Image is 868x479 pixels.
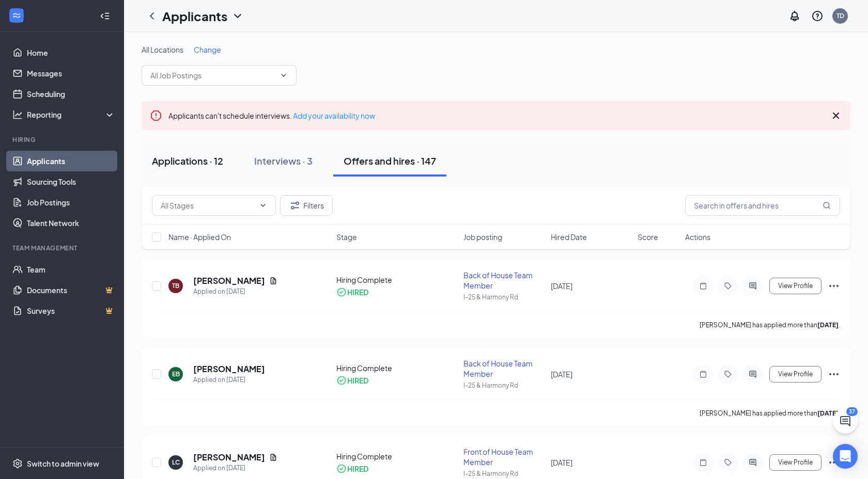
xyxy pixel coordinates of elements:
svg: ChevronLeft [146,10,158,22]
div: Hiring Complete [336,363,458,373]
svg: ChevronDown [259,201,267,210]
div: Open Intercom Messenger [833,444,858,469]
div: Applications · 12 [152,154,223,167]
svg: Tag [722,458,734,467]
div: I-25 & Harmony Rd [463,293,544,301]
span: Name · Applied On [168,232,231,242]
p: [PERSON_NAME] has applied more than . [700,321,840,329]
h1: Applicants [162,7,227,25]
svg: Settings [12,458,23,469]
div: Hiring Complete [336,275,458,285]
svg: Tag [722,370,734,378]
svg: Ellipses [828,280,840,292]
span: Score [638,232,658,242]
span: Job posting [463,232,502,242]
h5: [PERSON_NAME] [193,452,265,463]
span: [DATE] [551,370,572,379]
a: Team [27,259,115,280]
div: Hiring [12,135,113,144]
a: SurveysCrown [27,300,115,321]
a: Talent Network [27,213,115,233]
svg: Note [697,282,709,290]
div: TB [172,281,179,290]
div: TD [836,11,844,20]
div: Applied on [DATE] [193,286,277,297]
svg: CheckmarkCircle [336,375,347,386]
p: [PERSON_NAME] has applied more than . [700,409,840,418]
span: [DATE] [551,458,572,467]
div: Reporting [27,109,116,120]
a: Messages [27,63,115,84]
h5: [PERSON_NAME] [193,363,265,375]
svg: MagnifyingGlass [823,201,831,210]
div: Switch to admin view [27,458,99,469]
div: Interviews · 3 [254,154,313,167]
button: View Profile [769,278,822,294]
div: Offers and hires · 147 [344,154,436,167]
svg: ActiveChat [747,458,759,467]
input: All Job Postings [150,70,275,81]
button: ChatActive [833,409,858,434]
div: Team Management [12,244,113,252]
span: Change [194,45,221,54]
svg: Cross [830,109,842,122]
span: Hired Date [551,232,587,242]
span: All Locations [142,45,183,54]
input: Search in offers and hires [685,195,840,216]
span: Applicants can't schedule interviews. [168,111,375,120]
svg: Filter [289,199,301,212]
h5: [PERSON_NAME] [193,275,265,286]
div: I-25 & Harmony Rd [463,381,544,390]
svg: ChevronDown [280,71,288,79]
svg: Document [269,277,277,285]
svg: Document [269,453,277,461]
div: I-25 & Harmony Rd [463,469,544,478]
svg: Tag [722,282,734,290]
a: Applicants [27,151,115,171]
b: [DATE] [817,321,839,329]
svg: QuestionInfo [811,10,824,22]
svg: Ellipses [828,456,840,469]
svg: ChatActive [839,415,851,427]
a: Add your availability now [293,111,375,120]
div: Front of House Team Member [463,446,544,467]
svg: Collapse [100,11,110,21]
a: Scheduling [27,84,115,104]
div: HIRED [347,464,368,474]
div: HIRED [347,375,368,386]
input: All Stages [161,200,255,211]
div: EB [172,370,180,378]
svg: CheckmarkCircle [336,287,347,297]
span: Stage [336,232,357,242]
button: View Profile [769,454,822,471]
svg: CheckmarkCircle [336,464,347,474]
b: [DATE] [817,409,839,417]
svg: Analysis [12,109,23,120]
a: Sourcing Tools [27,171,115,192]
a: Job Postings [27,192,115,213]
div: 37 [846,407,858,416]
a: DocumentsCrown [27,280,115,300]
svg: Note [697,370,709,378]
svg: Note [697,458,709,467]
div: Back of House Team Member [463,358,544,379]
div: Applied on [DATE] [193,375,265,385]
svg: Error [150,109,162,122]
button: View Profile [769,366,822,382]
div: Back of House Team Member [463,270,544,291]
span: View Profile [778,282,813,290]
span: View Profile [778,371,813,378]
div: Applied on [DATE] [193,463,277,473]
span: [DATE] [551,281,572,291]
div: LC [172,458,180,467]
svg: ActiveChat [747,282,759,290]
span: View Profile [778,459,813,466]
svg: WorkstreamLogo [11,10,22,21]
span: Actions [685,232,710,242]
svg: Notifications [788,10,801,22]
button: Filter Filters [280,195,333,216]
svg: Ellipses [828,368,840,380]
div: HIRED [347,287,368,297]
a: Home [27,42,115,63]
